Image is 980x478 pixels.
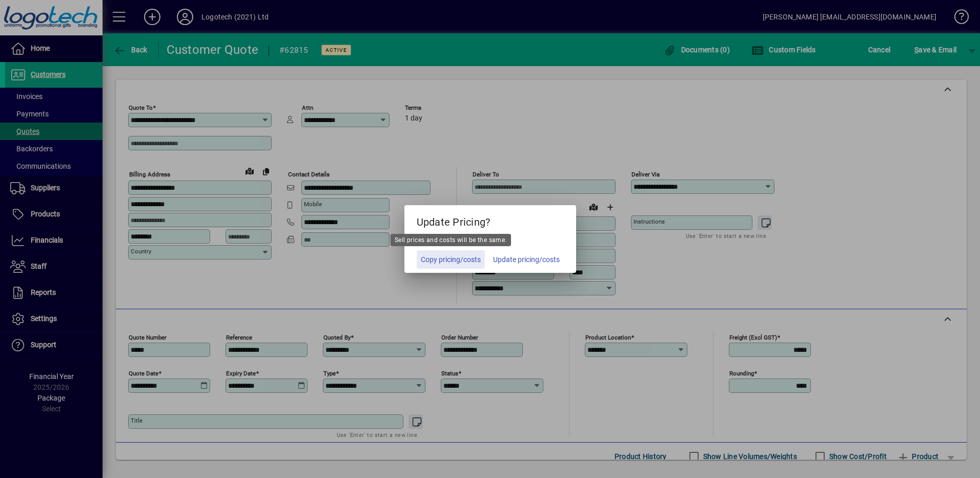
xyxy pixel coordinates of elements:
span: Copy pricing/costs [421,254,481,265]
span: Update pricing/costs [493,254,560,265]
div: Sell prices and costs will be the same. [391,234,511,246]
h5: Update Pricing? [404,205,576,235]
button: Copy pricing/costs [417,250,485,269]
button: Update pricing/costs [489,250,564,269]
